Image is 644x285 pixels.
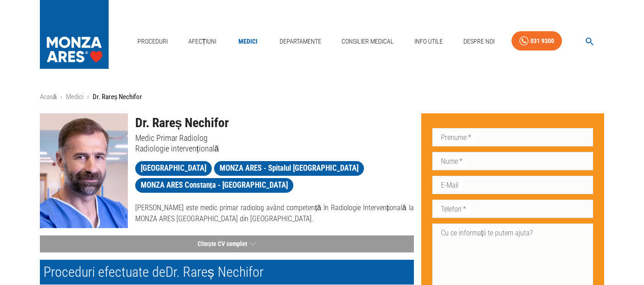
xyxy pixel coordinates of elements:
[338,32,397,51] a: Consilier Medical
[530,35,554,47] div: 031 9300
[135,133,414,143] p: Medic Primar Radiolog
[135,161,212,176] a: [GEOGRAPHIC_DATA]
[40,235,414,252] button: Citește CV complet
[135,113,414,133] h1: Dr. Rareș Nechifor
[460,32,498,51] a: Despre Noi
[135,179,294,191] span: MONZA ARES Constanța - [GEOGRAPHIC_DATA]
[66,93,83,101] a: Medici
[233,32,263,51] a: Medici
[134,32,171,51] a: Proceduri
[214,162,364,174] span: MONZA ARES - Spitalul [GEOGRAPHIC_DATA]
[276,32,325,51] a: Departamente
[40,92,605,102] nav: breadcrumb
[40,93,57,101] a: Acasă
[93,92,143,102] p: Dr. Rareș Nechifor
[185,32,220,51] a: Afecțiuni
[135,143,414,154] p: Radiologie intervențională
[61,92,62,102] li: ›
[135,178,294,193] a: MONZA ARES Constanța - [GEOGRAPHIC_DATA]
[411,32,446,51] a: Info Utile
[135,162,212,174] span: [GEOGRAPHIC_DATA]
[512,31,562,51] a: 031 9300
[135,202,414,224] p: [PERSON_NAME] este medic primar radiolog având competență în Radiologie Intervențională la MONZA ...
[40,260,414,285] h2: Proceduri efectuate de Dr. Rareș Nechifor
[214,161,364,176] a: MONZA ARES - Spitalul [GEOGRAPHIC_DATA]
[87,92,89,102] li: ›
[40,113,128,228] img: Dr. Rareș Nechifor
